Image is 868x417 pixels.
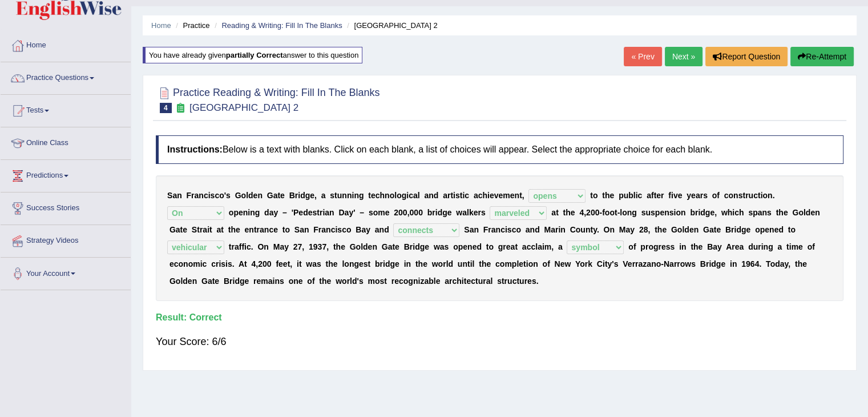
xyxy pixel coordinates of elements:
[1,225,131,254] a: Strategy Videos
[385,191,390,200] b: n
[345,208,349,217] b: a
[294,225,300,234] b: S
[455,191,460,200] b: s
[269,225,273,234] b: c
[762,191,768,200] b: o
[409,191,413,200] b: c
[505,225,507,234] b: i
[280,191,285,200] b: e
[488,225,491,234] b: r
[176,225,180,234] b: a
[273,208,278,217] b: y
[627,208,632,217] b: n
[245,225,249,234] b: e
[647,191,651,200] b: a
[264,225,269,234] b: n
[651,208,655,217] b: s
[602,208,605,217] b: f
[768,191,773,200] b: n
[224,191,226,200] b: '
[490,191,494,200] b: e
[402,191,407,200] b: g
[192,225,197,234] b: S
[427,208,433,217] b: b
[655,208,660,217] b: p
[556,208,559,217] b: t
[510,191,515,200] b: e
[285,225,290,234] b: o
[173,20,209,31] li: Practice
[705,208,710,217] b: g
[143,47,362,63] div: You have already given answer to this question
[156,135,843,164] h4: Below is a text with blanks. Click on each blank, a list of choices will appear. Select the appro...
[806,208,811,217] b: d
[753,191,758,200] b: c
[293,208,298,217] b: P
[384,225,389,234] b: d
[413,191,418,200] b: a
[342,191,347,200] b: n
[676,208,681,217] b: o
[289,191,295,200] b: B
[361,225,366,234] b: a
[748,191,753,200] b: u
[434,191,439,200] b: d
[641,208,646,217] b: s
[207,225,209,234] b: i
[303,208,308,217] b: d
[767,208,772,217] b: s
[221,21,342,30] a: Reading & Writing: Fill In The Blanks
[215,191,219,200] b: c
[660,208,664,217] b: e
[151,21,171,30] a: Home
[359,191,364,200] b: g
[712,191,717,200] b: o
[637,191,642,200] b: c
[595,208,600,217] b: 0
[241,191,247,200] b: o
[409,208,414,217] b: 0
[313,225,318,234] b: F
[273,191,278,200] b: a
[435,208,438,217] b: i
[335,225,337,234] b: i
[175,103,187,114] small: Exam occurring question
[1,160,131,189] a: Predictions
[211,191,215,200] b: s
[380,191,385,200] b: h
[203,225,207,234] b: a
[478,191,483,200] b: c
[337,191,342,200] b: u
[447,208,452,217] b: e
[443,191,447,200] b: a
[753,208,758,217] b: p
[257,191,263,200] b: n
[690,208,695,217] b: b
[691,191,696,200] b: e
[664,208,669,217] b: n
[177,191,182,200] b: n
[810,208,815,217] b: e
[322,208,325,217] b: i
[482,191,487,200] b: h
[462,208,467,217] b: a
[186,191,191,200] b: F
[586,208,591,217] b: 2
[200,225,203,234] b: r
[602,191,605,200] b: t
[464,225,469,234] b: S
[496,225,501,234] b: n
[418,191,420,200] b: l
[739,208,744,217] b: h
[487,191,490,200] b: i
[246,191,248,200] b: l
[310,191,314,200] b: e
[347,191,352,200] b: n
[295,191,298,200] b: r
[260,225,264,234] b: a
[337,225,342,234] b: s
[298,191,300,200] b: i
[519,191,522,200] b: t
[292,208,293,217] b: '
[342,225,346,234] b: c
